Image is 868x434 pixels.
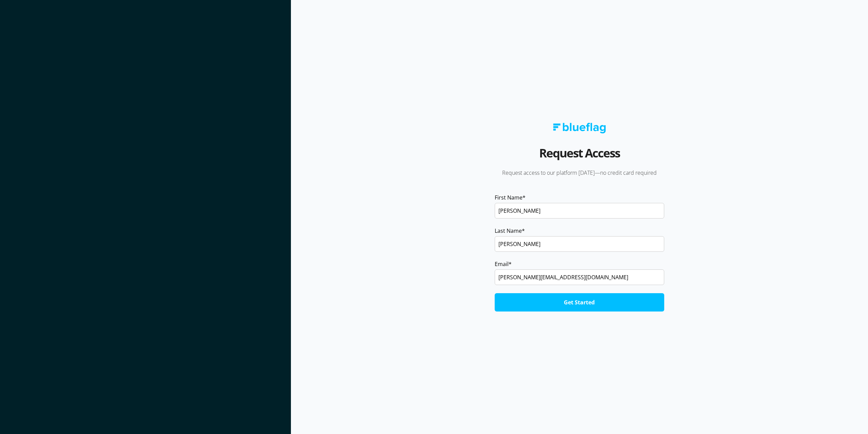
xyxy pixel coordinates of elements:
[495,203,664,219] input: John
[495,269,664,285] input: name@yourcompany.com.au
[495,193,522,202] span: First Name
[553,123,606,133] img: Blue Flag logo
[539,144,620,169] h2: Request Access
[495,293,664,312] input: Get Started
[495,260,509,268] span: Email
[495,236,664,252] input: Smith
[495,227,522,235] span: Last Name
[485,169,674,176] p: Request access to our platform [DATE]—no credit card required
